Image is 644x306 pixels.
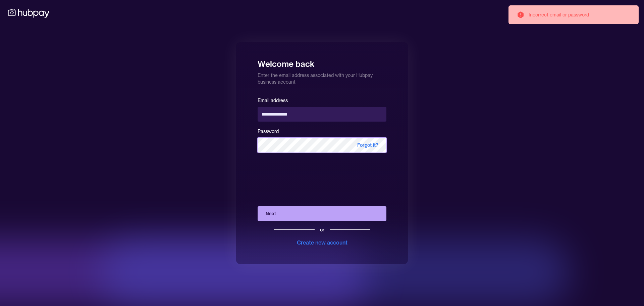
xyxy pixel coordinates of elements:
span: Forgot it? [349,138,386,152]
button: Next [258,206,386,221]
label: Email address [258,97,288,103]
div: or [320,226,324,233]
label: Password [258,128,279,134]
p: Enter the email address associated with your Hubpay business account [258,69,386,85]
h1: Welcome back [258,54,386,69]
div: Create new account [297,238,347,247]
div: Incorrect email or password [529,11,589,18]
